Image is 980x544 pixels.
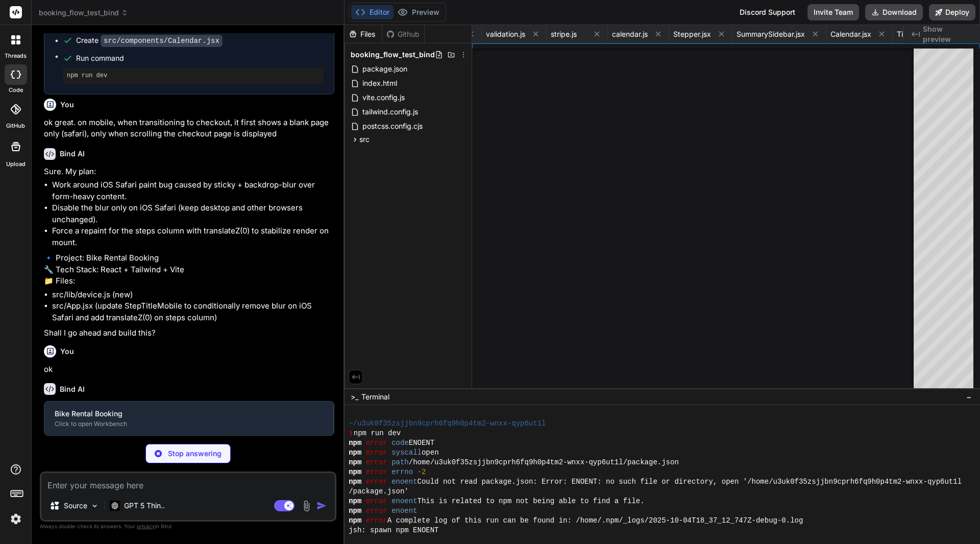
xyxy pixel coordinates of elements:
[366,506,387,516] span: error
[44,166,334,178] p: Sure. My plan:
[391,438,409,448] span: code
[807,4,859,20] button: Invite Team
[382,29,424,39] div: Github
[52,289,334,301] li: src/lib/device.js (new)
[349,467,361,477] span: npm
[391,477,417,487] span: enoent
[44,252,334,287] p: 🔹 Project: Bike Rental Booking 🔧 Tech Stack: React + Tailwind + Vite 📁 Files:
[351,392,358,402] span: >_
[737,29,805,39] span: SummarySidebar.jsx
[301,500,312,512] img: attachment
[923,24,972,44] span: Show preview
[486,29,525,39] span: validation.js
[865,4,923,20] button: Download
[409,438,434,448] span: ENOENT
[391,467,413,477] span: errno
[612,29,648,39] span: calendar.js
[9,86,23,94] label: code
[60,384,85,394] h6: Bind AI
[733,4,801,20] div: Discord Support
[76,35,223,46] div: Create
[101,35,223,47] code: src/components/Calendar.jsx
[349,496,361,506] span: npm
[354,429,401,438] span: npm run dev
[5,52,27,60] label: threads
[366,438,387,448] span: error
[349,419,546,429] span: ~/u3uk0f35zsjjbn9cprh6fq9h0p4tm2-wnxx-qyp6ut1l
[359,134,370,145] span: src
[964,389,974,405] button: −
[391,458,409,467] span: path
[90,502,99,510] img: Pick Models
[409,458,679,467] span: /home/u3uk0f35zsjjbn9cprh6fq9h0p4tm2-wnxx-qyp6ut1l/package.json
[351,50,435,60] span: booking_flow_test_bind
[316,501,327,511] img: icon
[349,487,409,496] span: /package.json'
[349,526,438,535] span: jsh: spawn npm ENOENT
[897,29,958,39] span: TimeSlotPicker.jsx
[110,501,120,510] img: GPT 5 Thinking High
[349,448,361,458] span: npm
[418,467,426,477] span: -2
[366,516,387,526] span: error
[394,5,444,19] button: Preview
[52,202,334,225] li: Disable the blur only on iOS Safari (keep desktop and other browsers unchanged).
[929,4,975,20] button: Deploy
[6,122,25,130] label: GitHub
[349,429,354,438] span: ❯
[673,29,711,39] span: Stepper.jsx
[52,225,334,248] li: Force a repaint for the steps column with translateZ(0) to stabilize render on mount.
[60,346,74,357] h6: You
[349,516,361,526] span: npm
[366,467,387,477] span: error
[551,29,577,39] span: stripe.js
[40,522,336,531] p: Always double-check its answers. Your in Bind
[7,510,24,528] img: settings
[361,120,424,132] span: postcss.config.cjs
[387,516,803,526] span: A complete log of this run can be found in: /home/.npm/_logs/2025-10-04T18_37_12_747Z-debug-0.log
[55,409,323,419] div: Bike Rental Booking
[55,420,323,428] div: Click to open Workbench
[52,179,334,202] li: Work around iOS Safari paint bug caused by sticky + backdrop-blur over form-heavy content.
[64,501,87,511] p: Source
[349,458,361,467] span: npm
[137,523,155,529] span: privacy
[366,448,387,458] span: error
[76,53,324,63] span: Run command
[966,392,972,402] span: −
[52,300,334,323] li: src/App.jsx (update StepTitleMobile to conditionally remove blur on iOS Safari and add translateZ...
[60,149,85,159] h6: Bind AI
[351,5,394,19] button: Editor
[366,458,387,467] span: error
[67,72,320,80] pre: npm run dev
[391,506,417,516] span: enoent
[168,448,222,459] p: Stop answering
[830,29,871,39] span: Calendar.jsx
[345,29,382,39] div: Files
[361,106,419,118] span: tailwind.config.js
[391,448,422,458] span: syscall
[418,477,962,487] span: Could not read package.json: Error: ENOENT: no such file or directory, open '/home/u3uk0f35zsjjbn...
[349,506,361,516] span: npm
[366,477,387,487] span: error
[349,477,361,487] span: npm
[366,496,387,506] span: error
[361,63,408,75] span: package.json
[361,91,406,104] span: vite.config.js
[39,8,128,18] span: booking_flow_test_bind
[44,117,334,140] p: ok great. on mobile, when transitioning to checkout, it first shows a blank page only (safari), o...
[44,364,334,375] p: ok
[349,438,361,448] span: npm
[361,392,389,402] span: Terminal
[418,496,645,506] span: This is related to npm not being able to find a file.
[44,401,333,435] button: Bike Rental BookingClick to open Workbench
[422,448,439,458] span: open
[44,327,334,339] p: Shall I go ahead and build this?
[361,77,398,89] span: index.html
[60,100,74,110] h6: You
[391,496,417,506] span: enoent
[6,160,26,169] label: Upload
[124,501,165,511] p: GPT 5 Thin..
